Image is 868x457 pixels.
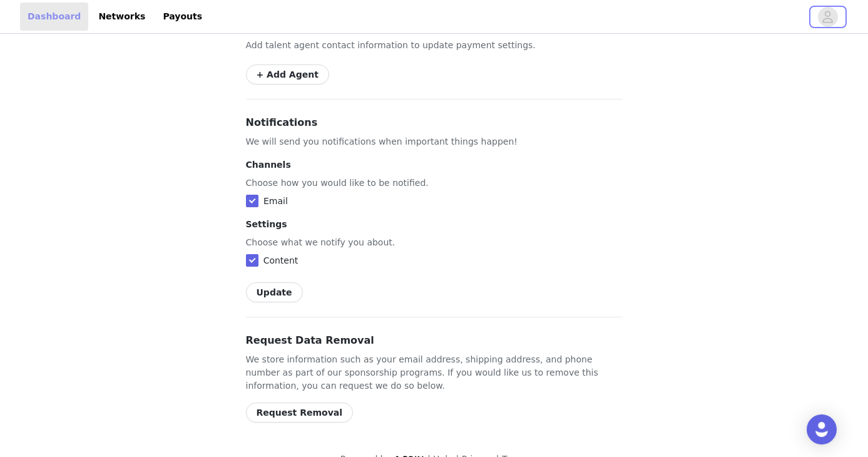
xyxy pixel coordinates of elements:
h3: Request Data Removal [246,333,623,348]
p: We will send you notifications when important things happen! [246,135,623,148]
p: Choose how you would like to be notified. [246,177,623,190]
div: Open Intercom Messenger [807,414,837,444]
button: Request Removal [246,403,354,423]
p: Channels [246,158,623,172]
div: avatar [822,7,834,27]
button: + Add Agent [246,64,329,85]
a: Payouts [155,3,210,31]
span: Content [263,255,299,265]
p: We store information such as your email address, shipping address, and phone number as part of ou... [246,353,623,393]
p: Settings [246,218,623,231]
h3: Notifications [246,115,623,130]
p: Choose what we notify you about. [246,236,623,249]
a: Networks [91,3,153,31]
a: Dashboard [20,3,88,31]
p: Add talent agent contact information to update payment settings. [246,39,623,52]
span: Email [263,196,288,206]
button: Update [246,282,303,302]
